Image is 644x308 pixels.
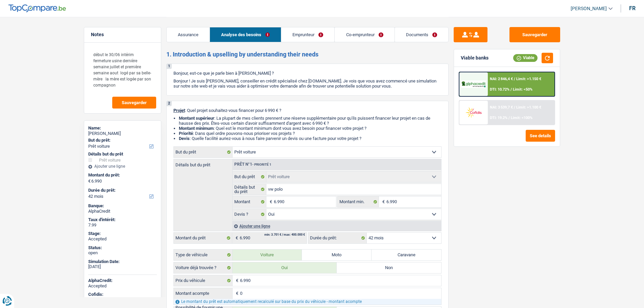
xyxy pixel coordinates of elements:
[174,250,233,260] label: Type de véhicule
[302,250,372,260] label: Moto
[372,250,441,260] label: Caravane
[8,4,66,13] img: TopCompare Logo
[461,80,486,88] img: AlphaCredit
[252,163,271,166] span: - Priorité 1
[233,250,302,260] label: Voiture
[88,125,157,131] div: Name:
[122,100,147,105] span: Sauvegarder
[511,116,532,120] span: Limit: <100%
[174,262,233,273] label: Voiture déjà trouvée ?
[210,27,281,42] a: Analyse des besoins
[233,184,267,195] label: Détails but du prêt
[174,147,233,158] label: But du prêt
[264,233,305,236] div: min: 3.701 € / max: 400.000 €
[510,87,512,92] span: /
[167,27,210,42] a: Assurance
[88,259,157,264] div: Simulation Date:
[335,27,394,42] a: Co-emprunteur
[173,108,185,113] span: Projet
[233,209,267,220] label: Devis ?
[490,105,513,110] span: NAI: 3 539,7 €
[173,78,442,89] p: Bonjour ! Je suis [PERSON_NAME], conseiller en crédit spécialisé chez [DOMAIN_NAME]. Je vois que ...
[509,27,560,42] button: Sauvegarder
[91,32,154,38] h5: Notes
[88,209,157,214] div: AlphaCredit
[88,217,157,222] div: Taux d'intérêt:
[490,87,509,92] span: DTI: 10.72%
[233,275,240,286] span: €
[174,233,232,243] label: Montant du prêt
[179,126,442,131] li: : Quel est le montant minimum dont vous avez besoin pour financer votre projet ?
[88,131,157,136] div: [PERSON_NAME]
[565,3,613,14] a: [PERSON_NAME]
[88,264,157,269] div: [DATE]
[88,278,157,283] div: AlphaCredit:
[513,87,532,92] span: Limit: <50%
[179,136,190,141] span: Devis
[88,231,157,236] div: Stage:
[514,105,515,110] span: /
[88,138,156,143] label: But du prêt:
[337,262,441,273] label: Non
[516,105,541,110] span: Limit: >1.100 €
[88,188,156,193] label: Durée du prêt:
[88,203,157,209] div: Banque:
[508,116,510,120] span: /
[514,77,515,81] span: /
[233,171,267,182] label: But du prêt
[179,116,442,126] li: : La plupart de mes clients prennent une réserve supplémentaire pour qu'ils puissent financer leu...
[88,151,157,157] div: Détails but du prêt
[233,288,240,299] span: €
[88,179,91,184] span: €
[174,275,233,286] label: Prix du véhicule
[179,116,214,121] strong: Montant supérieur
[233,196,267,207] label: Montant
[629,5,636,11] div: fr
[174,299,441,305] div: Le montant du prêt est automatiquement recalculé sur base du prix du véhicule - montant acompte
[461,106,486,119] img: Cofidis
[88,164,157,169] div: Ajouter une ligne
[490,77,513,81] span: NAI: 2 846,4 €
[233,162,273,167] div: Prêt n°1
[516,77,541,81] span: Limit: >1.150 €
[173,108,442,113] p: : Quel projet souhaitez-vous financer pour 6 990 € ?
[166,51,449,58] h2: 1. Introduction & upselling by understanding their needs
[526,130,555,142] button: See details
[167,101,172,106] div: 2
[173,71,442,76] p: Bonjour, est-ce que je parle bien à [PERSON_NAME] ?
[179,131,442,136] li: : Dans quel ordre pouvons-nous prioriser vos projets ?
[88,172,156,178] label: Montant du prêt:
[461,55,488,61] div: Viable banks
[88,236,157,242] div: Accepted
[266,196,274,207] span: €
[88,297,157,303] div: Not eligible for submission
[571,6,607,11] span: [PERSON_NAME]
[395,27,448,42] a: Documents
[490,116,507,120] span: DTI: 19.2%
[308,233,367,243] label: Durée du prêt:
[179,136,442,141] li: : Quelle facilité auriez-vous à nous faire parvenir un devis ou une facture pour votre projet ?
[338,196,379,207] label: Montant min.
[112,97,156,109] button: Sauvegarder
[179,126,214,131] strong: Montant minimum
[88,250,157,256] div: open
[88,292,157,297] div: Cofidis:
[174,159,232,167] label: Détails but du prêt
[233,262,337,273] label: Oui
[167,64,172,69] div: 1
[179,131,193,136] strong: Priorité
[281,27,334,42] a: Emprunteur
[88,283,157,289] div: Accepted
[88,222,157,228] div: 7.99
[174,288,233,299] label: Montant acompte
[232,233,240,243] span: €
[513,54,538,62] div: Viable
[88,245,157,251] div: Status:
[232,221,441,231] div: Ajouter une ligne
[379,196,386,207] span: €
